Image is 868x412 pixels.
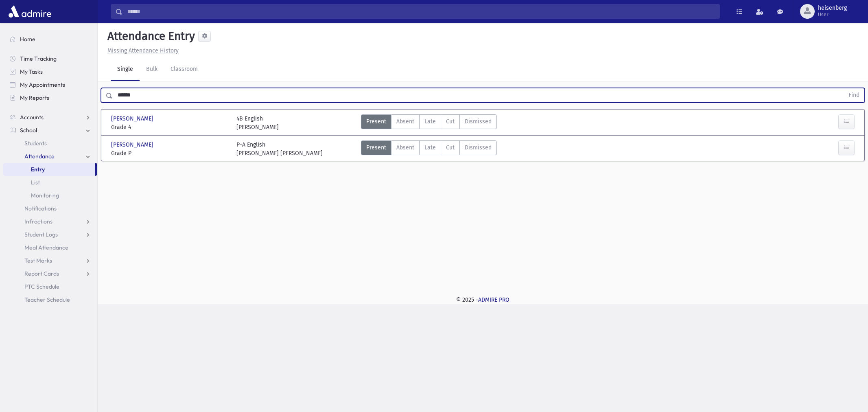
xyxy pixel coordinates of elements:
[3,215,97,228] a: Infractions
[3,176,97,189] a: List
[24,218,52,225] span: Infractions
[107,47,179,54] u: Missing Attendance History
[111,123,228,131] span: Grade 4
[3,91,97,104] a: My Reports
[24,244,68,251] span: Meal Attendance
[844,88,864,102] button: Find
[24,231,58,238] span: Student Logs
[140,58,164,81] a: Bulk
[24,257,52,264] span: Test Marks
[24,140,47,147] span: Students
[396,143,414,152] span: Absent
[20,81,65,88] span: My Appointments
[366,143,386,152] span: Present
[111,149,228,158] span: Grade P
[104,47,179,54] a: Missing Attendance History
[424,117,436,126] span: Late
[104,29,195,43] h5: Attendance Entry
[396,117,414,126] span: Absent
[31,179,40,186] span: List
[3,124,97,137] a: School
[3,254,97,267] a: Test Marks
[818,11,847,18] span: User
[3,189,97,202] a: Monitoring
[3,293,97,306] a: Teacher Schedule
[111,140,155,149] span: [PERSON_NAME]
[20,127,37,134] span: School
[3,150,97,163] a: Attendance
[361,114,497,131] div: AttTypes
[446,143,455,152] span: Cut
[3,33,97,46] a: Home
[478,296,509,303] a: ADMIRE PRO
[122,4,719,19] input: Search
[3,267,97,280] a: Report Cards
[164,58,204,81] a: Classroom
[24,205,57,212] span: Notifications
[3,228,97,241] a: Student Logs
[111,114,155,123] span: [PERSON_NAME]
[236,114,279,131] div: 4B English [PERSON_NAME]
[20,35,35,43] span: Home
[24,153,55,160] span: Attendance
[31,192,59,199] span: Monitoring
[3,78,97,91] a: My Appointments
[424,143,436,152] span: Late
[236,140,323,158] div: P-A English [PERSON_NAME] [PERSON_NAME]
[24,283,59,290] span: PTC Schedule
[20,94,49,101] span: My Reports
[3,52,97,65] a: Time Tracking
[465,117,492,126] span: Dismissed
[111,58,140,81] a: Single
[20,68,43,75] span: My Tasks
[361,140,497,158] div: AttTypes
[3,202,97,215] a: Notifications
[3,65,97,78] a: My Tasks
[24,296,70,303] span: Teacher Schedule
[3,280,97,293] a: PTC Schedule
[818,5,847,11] span: heisenberg
[446,117,455,126] span: Cut
[7,3,53,20] img: AdmirePro
[111,296,855,304] div: © 2025 -
[465,143,492,152] span: Dismissed
[3,111,97,124] a: Accounts
[24,270,59,277] span: Report Cards
[20,55,57,62] span: Time Tracking
[3,137,97,150] a: Students
[3,241,97,254] a: Meal Attendance
[3,163,95,176] a: Entry
[366,117,386,126] span: Present
[31,166,45,173] span: Entry
[20,114,44,121] span: Accounts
